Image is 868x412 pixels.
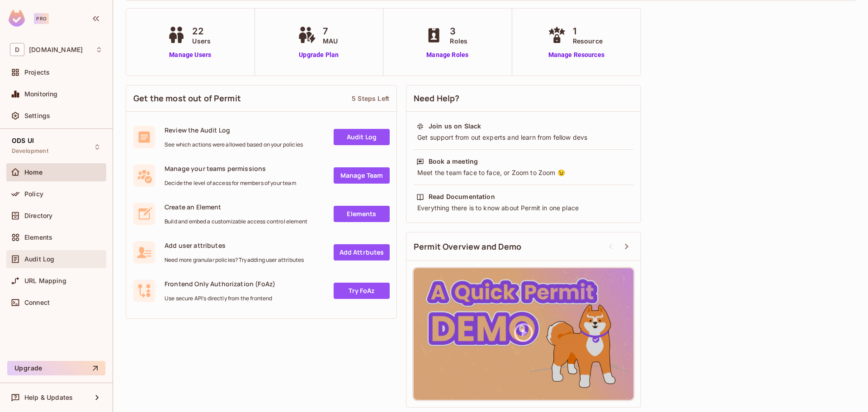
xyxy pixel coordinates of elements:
[165,141,303,148] span: See which actions were allowed based on your policies
[546,50,607,60] a: Manage Resources
[192,36,211,46] span: Users
[414,241,522,252] span: Permit Overview and Demo
[7,361,105,375] button: Upgrade
[352,94,389,103] div: 5 Steps Left
[423,50,472,60] a: Manage Roles
[334,167,390,184] a: Manage Team
[450,36,467,46] span: Roles
[573,24,603,38] span: 1
[10,43,24,56] span: D
[24,190,43,198] span: Policy
[165,256,304,264] span: Need more granular policies? Try adding user attributes
[416,133,631,142] div: Get support from out experts and learn from fellow devs
[165,50,215,60] a: Manage Users
[165,295,275,302] span: Use secure API's directly from the frontend
[429,122,481,131] div: Join us on Slack
[165,164,296,173] span: Manage your teams permissions
[450,24,467,38] span: 3
[192,24,211,38] span: 22
[296,50,342,60] a: Upgrade Plan
[24,234,52,241] span: Elements
[165,203,307,211] span: Create an Element
[24,394,73,401] span: Help & Updates
[323,24,338,38] span: 7
[334,129,390,145] a: Audit Log
[24,169,43,176] span: Home
[24,277,66,284] span: URL Mapping
[24,299,50,306] span: Connect
[334,283,390,299] a: Try FoAz
[12,147,48,155] span: Development
[334,206,390,222] a: Elements
[165,126,303,134] span: Review the Audit Log
[9,10,25,27] img: SReyMgAAAABJRU5ErkJggg==
[165,218,307,225] span: Build and embed a customizable access control element
[429,192,495,201] div: Read Documentation
[133,93,241,104] span: Get the most out of Permit
[24,90,58,98] span: Monitoring
[12,137,34,144] span: ODS UI
[334,244,390,260] a: Add Attrbutes
[165,241,304,250] span: Add user attributes
[323,36,338,46] span: MAU
[416,168,631,177] div: Meet the team face to face, or Zoom to Zoom 😉
[414,93,460,104] span: Need Help?
[165,279,275,288] span: Frontend Only Authorization (FoAz)
[24,256,54,263] span: Audit Log
[24,212,52,219] span: Directory
[24,112,50,119] span: Settings
[429,157,478,166] div: Book a meeting
[573,36,603,46] span: Resource
[165,180,296,187] span: Decide the level of access for members of your team
[24,69,50,76] span: Projects
[29,46,83,53] span: Workspace: deacero.com
[416,204,631,213] div: Everything there is to know about Permit in one place
[34,13,49,24] div: Pro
